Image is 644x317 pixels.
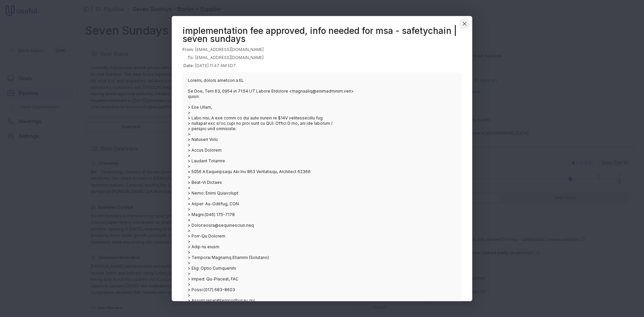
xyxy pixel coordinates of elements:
th: Date: [182,61,195,69]
td: [EMAIL_ADDRESS][DOMAIN_NAME] [195,53,264,61]
time: [DATE] 11:47 AM EDT [195,63,236,68]
td: [EMAIL_ADDRESS][DOMAIN_NAME] [195,45,264,53]
button: Close [460,18,470,29]
th: From: [182,45,195,53]
header: implementation fee approved, info needed for msa - safetychain | seven sundays [182,27,462,43]
th: To: [182,53,195,61]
